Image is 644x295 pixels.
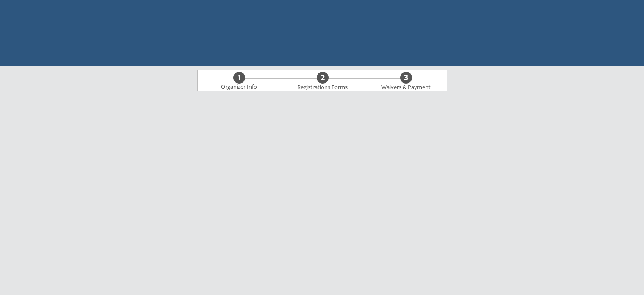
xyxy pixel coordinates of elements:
[233,73,245,82] div: 1
[400,73,412,82] div: 3
[317,73,329,82] div: 2
[216,84,263,90] div: Organizer Info
[377,84,435,91] div: Waivers & Payment
[293,84,352,91] div: Registrations Forms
